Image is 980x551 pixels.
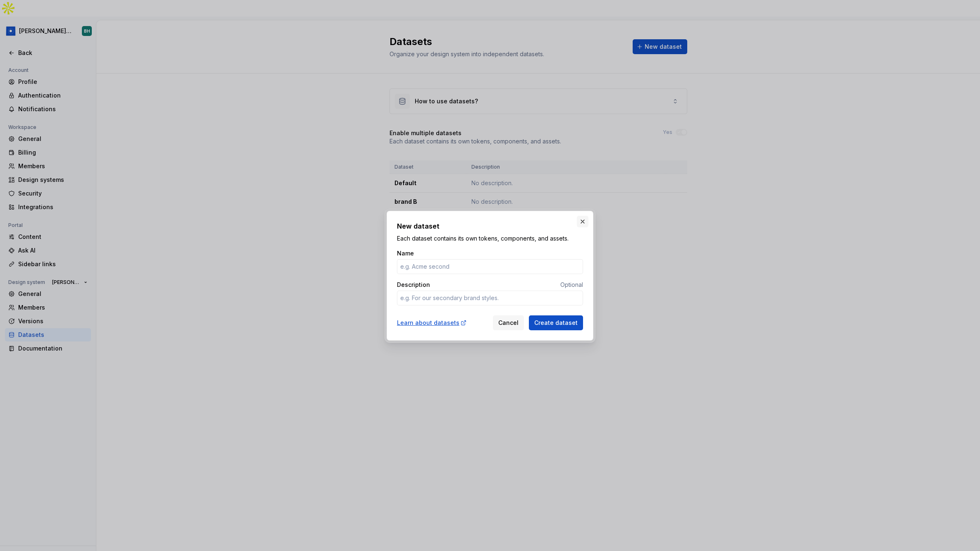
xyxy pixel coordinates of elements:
button: Cancel [493,315,524,330]
input: e.g. Acme second [397,259,583,274]
a: Learn about datasets [397,319,467,327]
label: Name [397,249,414,258]
h2: New dataset [397,221,583,231]
p: Each dataset contains its own tokens, components, and assets. [397,234,583,243]
label: Description [397,281,430,289]
span: Optional [560,281,583,288]
span: Cancel [498,319,519,327]
span: Create dataset [534,319,578,327]
button: Create dataset [529,315,583,330]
